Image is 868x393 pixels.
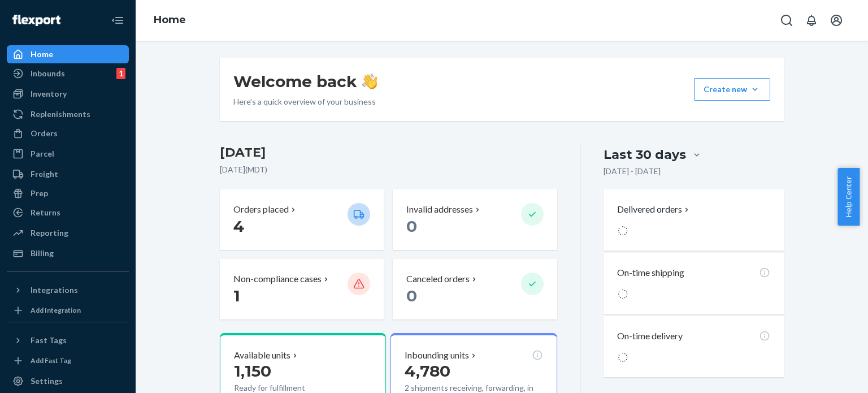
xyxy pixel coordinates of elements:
div: Freight [31,169,58,180]
div: Add Fast Tag [31,356,71,365]
button: Non-compliance cases 1 [220,259,384,319]
div: Inventory [31,88,67,100]
span: 4 [233,217,244,236]
p: Invalid addresses [406,203,473,216]
a: Add Integration [7,304,129,317]
button: Create new [694,78,770,101]
div: Reporting [31,227,68,239]
div: Returns [31,207,60,218]
a: Inbounds1 [7,64,129,83]
div: Last 30 days [604,146,686,163]
button: Integrations [7,281,129,299]
a: Prep [7,184,129,202]
div: Inbounds [31,68,65,79]
p: Non-compliance cases [233,273,322,286]
span: 4,780 [405,361,450,381]
button: Help Center [837,168,860,226]
a: Parcel [7,145,129,163]
a: Home [7,45,129,63]
button: Fast Tags [7,331,129,349]
button: Open notifications [800,9,823,32]
div: Replenishments [31,109,90,120]
ol: breadcrumbs [145,4,195,37]
button: Canceled orders 0 [393,259,557,319]
div: Settings [31,375,63,387]
p: Here’s a quick overview of your business [233,96,377,107]
p: On-time delivery [617,330,683,343]
a: Returns [7,204,129,222]
a: Home [154,14,186,26]
a: Add Fast Tag [7,354,129,368]
p: Orders placed [233,203,289,216]
h1: Welcome back [233,71,377,92]
div: Integrations [31,284,78,296]
h3: [DATE] [220,144,557,162]
p: [DATE] ( MDT ) [220,164,557,175]
a: Orders [7,124,129,142]
div: Home [31,49,53,60]
div: Fast Tags [31,335,67,346]
div: Parcel [31,148,54,159]
img: hand-wave emoji [362,74,377,89]
a: Billing [7,244,129,262]
button: Delivered orders [617,203,691,216]
span: 0 [406,286,417,305]
span: 1 [233,286,240,305]
p: Available units [234,349,290,362]
button: Orders placed 4 [220,189,384,250]
p: [DATE] - [DATE] [604,166,661,177]
a: Replenishments [7,105,129,123]
button: Invalid addresses 0 [393,189,557,250]
span: 0 [406,217,417,236]
div: Add Integration [31,305,81,315]
a: Freight [7,165,129,183]
a: Reporting [7,224,129,242]
a: Settings [7,372,129,390]
div: 1 [116,68,125,79]
a: Inventory [7,85,129,103]
button: Open Search Box [775,9,798,32]
img: Flexport logo [12,15,60,26]
div: Orders [31,128,58,139]
div: Billing [31,248,54,259]
p: On-time shipping [617,266,684,279]
p: Canceled orders [406,273,470,286]
span: 1,150 [234,361,271,381]
button: Close Navigation [106,9,129,32]
button: Open account menu [825,9,848,32]
div: Prep [31,188,48,199]
p: Inbounding units [405,349,469,362]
